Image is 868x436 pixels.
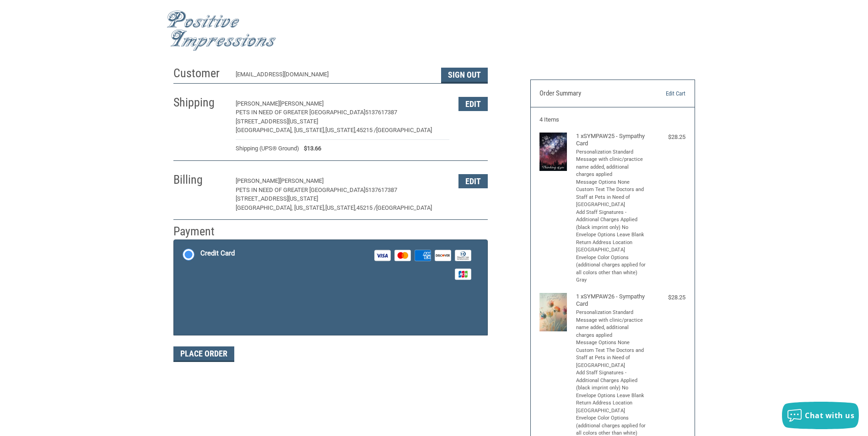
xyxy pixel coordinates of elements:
[576,309,647,339] li: Personalization Standard Message with clinic/practice name added, additional charges applied
[356,204,376,211] span: 45215 /
[539,116,685,123] h3: 4 Items
[280,177,323,184] span: [PERSON_NAME]
[236,186,365,193] span: PETS IN NEED OF GREATER [GEOGRAPHIC_DATA]
[576,347,647,370] li: Custom Text The Doctors and Staff at Pets in Need of [GEOGRAPHIC_DATA]
[539,89,639,98] h3: Order Summary
[173,95,227,110] h2: Shipping
[236,127,325,133] span: [GEOGRAPHIC_DATA], [US_STATE],
[576,239,647,254] li: Return Address Location [GEOGRAPHIC_DATA]
[236,109,365,116] span: PETS IN NEED OF GREATER [GEOGRAPHIC_DATA]
[805,410,854,420] span: Chat with us
[639,89,685,98] a: Edit Cart
[236,100,280,107] span: [PERSON_NAME]
[173,172,227,187] h2: Billing
[458,174,488,188] button: Edit
[173,346,234,362] button: Place Order
[576,186,647,209] li: Custom Text The Doctors and Staff at Pets in Need of [GEOGRAPHIC_DATA]
[236,70,432,83] div: [EMAIL_ADDRESS][DOMAIN_NAME]
[167,11,276,51] img: Positive Impressions
[782,402,859,429] button: Chat with us
[576,254,647,284] li: Envelope Color Options (additional charges applied for all colors other than white) Gray
[325,127,356,133] span: [US_STATE],
[365,186,397,193] span: 5137617387
[236,204,325,211] span: [GEOGRAPHIC_DATA], [US_STATE],
[280,100,323,107] span: [PERSON_NAME]
[441,68,488,83] button: Sign Out
[236,177,280,184] span: [PERSON_NAME]
[458,97,488,111] button: Edit
[173,224,227,239] h2: Payment
[576,231,647,239] li: Envelope Options Leave Blank
[576,339,647,347] li: Message Options None
[325,204,356,211] span: [US_STATE],
[576,133,647,148] h4: 1 x SYMPAW25 - Sympathy Card
[236,118,318,125] span: [STREET_ADDRESS][US_STATE]
[576,399,647,415] li: Return Address Location [GEOGRAPHIC_DATA]
[356,127,376,133] span: 45215 /
[576,149,647,179] li: Personalization Standard Message with clinic/practice name added, additional charges applied
[173,66,227,81] h2: Customer
[576,369,647,392] li: Add Staff Signatures - Additional Charges Applied (black imprint only) No
[376,204,432,211] span: [GEOGRAPHIC_DATA]
[200,246,235,261] div: Credit Card
[299,144,321,153] span: $13.66
[365,109,397,116] span: 5137617387
[236,144,299,153] span: Shipping (UPS® Ground)
[576,293,647,308] h4: 1 x SYMPAW26 - Sympathy Card
[649,293,685,302] div: $28.25
[376,127,432,133] span: [GEOGRAPHIC_DATA]
[576,179,647,186] li: Message Options None
[649,133,685,142] div: $28.25
[576,209,647,232] li: Add Staff Signatures - Additional Charges Applied (black imprint only) No
[576,392,647,400] li: Envelope Options Leave Blank
[236,195,318,202] span: [STREET_ADDRESS][US_STATE]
